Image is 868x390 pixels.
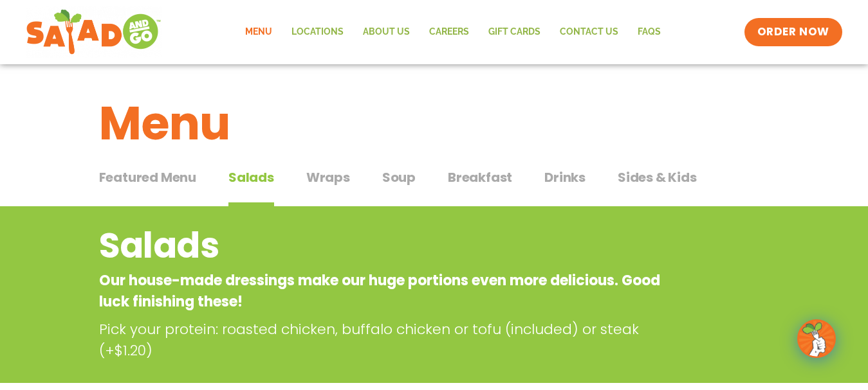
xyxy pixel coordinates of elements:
[99,270,666,312] p: Our house-made dressings make our huge portions even more delicious. Good luck finishing these!
[744,18,842,46] a: ORDER NOW
[479,17,550,47] a: GIFT CARDS
[99,319,672,361] p: Pick your protein: roasted chicken, buffalo chicken or tofu (included) or steak (+$1.20)
[99,168,196,187] span: Featured Menu
[544,168,586,187] span: Drinks
[235,17,670,47] nav: Menu
[282,17,353,47] a: Locations
[99,89,770,158] h1: Menu
[235,17,282,47] a: Menu
[420,17,479,47] a: Careers
[228,168,274,187] span: Salads
[628,17,670,47] a: FAQs
[353,17,420,47] a: About Us
[26,6,162,58] img: new-SAG-logo-768×292
[99,220,666,272] h2: Salads
[99,163,770,207] div: Tabbed content
[550,17,628,47] a: Contact Us
[306,168,350,187] span: Wraps
[757,24,829,40] span: ORDER NOW
[448,168,512,187] span: Breakfast
[799,321,835,357] img: wpChatIcon
[382,168,416,187] span: Soup
[618,168,697,187] span: Sides & Kids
